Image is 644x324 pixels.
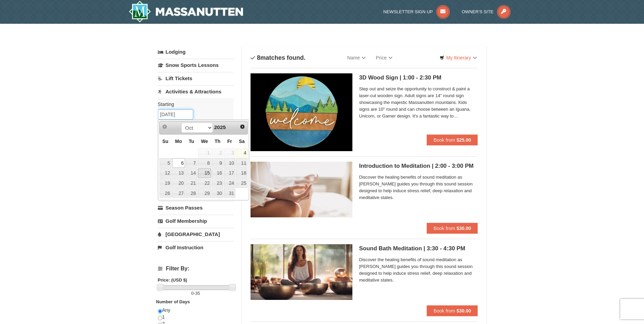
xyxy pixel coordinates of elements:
[195,291,200,296] span: 35
[129,1,243,22] img: Massanutten Resort Logo
[359,174,478,201] span: Discover the healing benefits of sound meditation as [PERSON_NAME] guides you through this sound ...
[172,188,185,198] a: 27
[236,178,247,188] a: 25
[191,291,194,296] span: 0
[160,178,171,188] a: 19
[162,139,168,144] span: Sunday
[175,139,182,144] span: Monday
[158,228,234,240] a: [GEOGRAPHIC_DATA]
[158,215,234,227] a: Golf Membership
[462,9,511,14] a: Owner's Site
[212,168,223,178] a: 16
[212,188,223,198] a: 30
[457,226,471,231] strong: $30.00
[238,122,247,131] a: Next
[434,137,455,143] span: Book from
[156,299,190,304] strong: Number of Days
[158,266,234,272] h4: Filter By:
[186,178,197,188] a: 21
[160,158,171,168] a: 5
[212,178,223,188] a: 23
[434,308,455,313] span: Book from
[251,162,352,217] img: 18871151-47-855d39d5.jpg
[383,9,450,14] a: Newsletter Sign Up
[186,158,197,168] a: 7
[129,1,243,22] a: Massanutten Resort
[198,188,211,198] a: 29
[236,168,247,178] a: 18
[251,73,352,151] img: 18871151-71-f4144550.png
[435,53,481,63] a: My Itinerary
[239,139,245,144] span: Saturday
[186,168,197,178] a: 14
[214,124,226,130] span: 2025
[172,158,185,168] a: 6
[462,9,494,14] span: Owner's Site
[342,51,371,65] a: Name
[160,168,171,178] a: 12
[427,223,478,234] button: Book from $30.00
[215,139,220,144] span: Thursday
[198,178,211,188] a: 22
[257,54,260,61] span: 8
[160,188,171,198] a: 26
[162,124,167,129] span: Prev
[236,148,247,158] a: 4
[359,256,478,284] span: Discover the healing benefits of sound meditation as [PERSON_NAME] guides you through this sound ...
[224,158,236,168] a: 10
[224,178,236,188] a: 24
[158,46,234,58] a: Lodging
[359,86,478,120] span: Step out and seize the opportunity to construct & paint a laser-cut wooden sign. Adult signs are ...
[227,139,232,144] span: Friday
[212,148,223,158] span: 2
[158,72,234,85] a: Lift Tickets
[434,226,455,231] span: Book from
[427,134,478,145] button: Book from $25.00
[383,9,433,14] span: Newsletter Sign Up
[224,148,236,158] span: 3
[212,158,223,168] a: 9
[224,168,236,178] a: 17
[457,137,471,143] strong: $25.00
[457,308,471,313] strong: $30.00
[359,74,478,81] h5: 3D Wood Sign | 1:00 - 2:30 PM
[198,168,211,178] a: 15
[371,51,398,65] a: Price
[240,124,245,129] span: Next
[359,163,478,169] h5: Introduction to Meditation | 2:00 - 3:00 PM
[198,158,211,168] a: 8
[359,245,478,252] h5: Sound Bath Meditation | 3:30 - 4:30 PM
[172,168,185,178] a: 13
[158,290,234,297] label: -
[158,59,234,71] a: Snow Sports Lessons
[186,188,197,198] a: 28
[198,148,211,158] span: 1
[201,139,208,144] span: Wednesday
[172,178,185,188] a: 20
[158,277,187,283] strong: Price: (USD $)
[158,101,228,108] label: Starting
[427,305,478,316] button: Book from $30.00
[236,158,247,168] a: 11
[160,122,170,131] a: Prev
[189,139,194,144] span: Tuesday
[251,244,352,300] img: 18871151-77-b4dd4412.jpg
[158,241,234,254] a: Golf Instruction
[158,201,234,214] a: Season Passes
[224,188,236,198] a: 31
[251,54,306,61] h4: matches found.
[158,85,234,98] a: Activities & Attractions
